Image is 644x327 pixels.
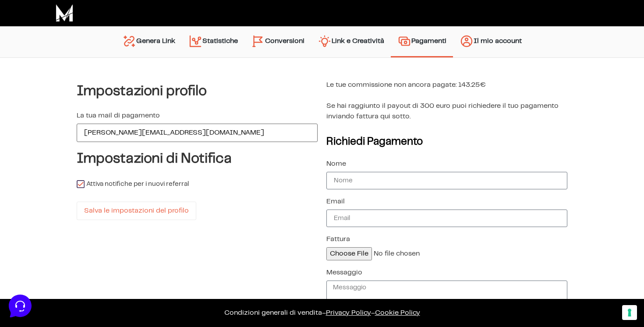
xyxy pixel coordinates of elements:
button: Messaggi [61,246,115,267]
a: Genera Link [116,31,182,53]
h2: Ciao da Marketers 👋 [7,7,147,21]
label: Email [326,198,345,205]
a: Link e Creatività [311,31,391,53]
a: Pagamenti [391,31,453,52]
span: Cookie Policy [375,309,420,316]
label: Nome [326,160,346,167]
img: account.svg [460,34,474,48]
a: Il mio account [453,31,528,53]
img: conversion-2.svg [251,34,265,48]
img: dark [42,49,60,67]
a: Conversioni [244,31,311,53]
a: Statistiche [182,31,244,53]
p: Le tue commissione non ancora pagate: 143.25€ Se hai raggiunto il payout di 300 euro puoi richied... [326,80,567,122]
input: Cerca un articolo... [20,128,143,136]
input: Salva le impostazioni del profilo [77,202,196,220]
a: Privacy Policy [326,309,371,316]
button: Home [7,246,61,267]
span: Le tue conversazioni [14,35,74,42]
span: Trova una risposta [14,109,68,116]
img: dark [14,49,32,67]
button: Le tue preferenze relative al consenso per le tecnologie di tracciamento [622,305,637,320]
h4: Impostazioni di Notifica [77,151,318,167]
button: Inizia una conversazione [14,74,161,91]
p: – – [9,308,635,318]
input: Nome [326,172,567,189]
iframe: Customerly Messenger Launcher [7,293,33,319]
img: dark [28,49,46,67]
p: Home [26,259,41,267]
p: Aiuto [135,259,148,267]
input: Email [326,210,567,227]
label: Messaggio [326,269,362,276]
p: Messaggi [76,259,99,267]
img: payments.svg [397,34,411,48]
button: Aiuto [114,246,168,267]
h2: Richiedi Pagamento [326,137,567,147]
img: creativity.svg [318,34,332,48]
label: Fattura [326,236,350,243]
nav: Menu principale [116,26,528,57]
a: Condizioni generali di vendita [224,309,322,316]
img: stats.svg [188,34,202,48]
a: Apri Centro Assistenza [93,109,161,116]
span: Inizia una conversazione [57,79,129,86]
h4: Impostazioni profilo [77,83,318,99]
img: generate-link.svg [122,34,136,48]
label: Attiva notifiche per i nuovi referral [77,180,189,188]
label: La tua mail di pagamento [77,112,160,119]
